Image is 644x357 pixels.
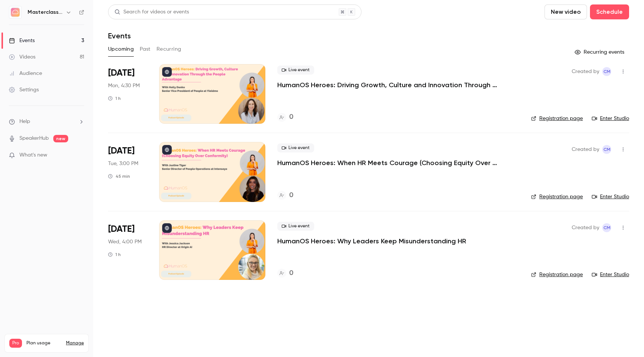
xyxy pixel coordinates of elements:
span: Pro [9,339,22,348]
span: CM [603,67,610,76]
span: Created by [572,223,599,232]
span: Mon, 4:30 PM [108,82,140,89]
div: Videos [9,53,35,61]
a: SpeakerHub [19,135,49,142]
span: Live event [277,66,314,75]
span: CM [603,223,610,232]
h6: Masterclass Channel [28,9,63,16]
span: Created by [572,145,599,154]
h4: 0 [289,190,293,200]
button: New video [544,4,587,19]
div: Events [9,37,35,44]
a: Registration page [531,115,583,122]
button: Schedule [590,4,629,19]
span: Created by [572,67,599,76]
h4: 0 [289,268,293,278]
div: Search for videos or events [114,8,189,16]
a: Manage [66,340,84,346]
a: 0 [277,268,293,278]
span: Connor McManus [602,145,611,154]
div: 45 min [108,173,130,179]
span: Connor McManus [602,67,611,76]
span: Live event [277,143,314,152]
button: Recurring [157,43,181,55]
a: 0 [277,190,293,200]
div: Sep 1 Mon, 4:30 PM (Europe/London) [108,64,147,124]
span: What's new [19,151,47,159]
a: 0 [277,112,293,122]
h1: Events [108,31,131,40]
span: Help [19,118,30,126]
span: new [53,135,68,142]
a: HumanOS Heroes: Driving Growth, Culture and Innovation Through the People Advantage [277,80,501,89]
a: Enter Studio [592,193,629,200]
li: help-dropdown-opener [9,118,84,126]
button: Recurring events [571,46,629,58]
a: Enter Studio [592,271,629,278]
span: CM [603,145,610,154]
div: Sep 10 Wed, 4:00 PM (Europe/London) [108,220,147,280]
span: Plan usage [26,340,61,346]
div: Audience [9,70,42,77]
span: [DATE] [108,145,135,157]
button: Upcoming [108,43,134,55]
img: Masterclass Channel [9,6,21,18]
a: HumanOS Heroes: Why Leaders Keep Misunderstanding HR [277,237,466,246]
span: [DATE] [108,67,135,79]
a: Registration page [531,271,583,278]
h4: 0 [289,112,293,122]
div: Sep 2 Tue, 3:00 PM (Europe/London) [108,142,147,202]
a: HumanOS Heroes: When HR Meets Courage (Choosing Equity Over Conformity) [277,158,501,167]
a: Enter Studio [592,115,629,122]
div: 1 h [108,252,121,258]
span: [DATE] [108,223,135,235]
span: Wed, 4:00 PM [108,238,142,246]
span: Connor McManus [602,223,611,232]
span: Tue, 3:00 PM [108,160,138,167]
div: 1 h [108,95,121,101]
div: Settings [9,86,39,94]
span: Live event [277,222,314,231]
a: Registration page [531,193,583,200]
button: Past [140,43,151,55]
